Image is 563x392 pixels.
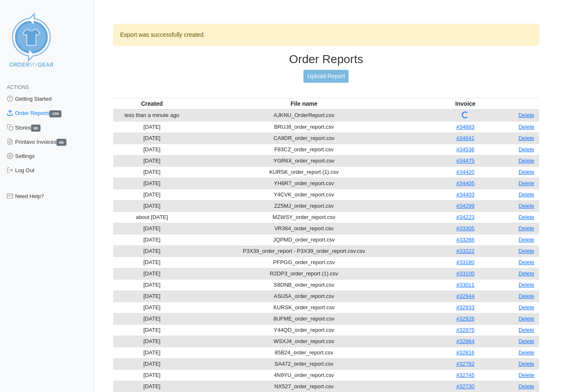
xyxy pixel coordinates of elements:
[191,166,417,178] td: KURSK_order_report (1).csv
[456,259,474,265] a: #33180
[519,383,535,389] a: Delete
[191,121,417,132] td: BRUJ8_order_report.csv
[519,225,535,232] a: Delete
[519,135,535,141] a: Delete
[113,268,191,279] td: [DATE]
[191,257,417,268] td: PFPGG_order_report.csv
[113,189,191,200] td: [DATE]
[456,158,474,164] a: #34475
[191,358,417,369] td: SA472_order_report.csv
[456,383,474,389] a: #32730
[519,169,535,175] a: Delete
[519,270,535,277] a: Delete
[113,347,191,358] td: [DATE]
[113,132,191,144] td: [DATE]
[456,180,474,186] a: #34405
[113,245,191,257] td: [DATE]
[456,327,474,333] a: #32875
[456,169,474,175] a: #34420
[456,237,474,243] a: #33266
[113,369,191,381] td: [DATE]
[31,125,41,132] span: 95
[191,223,417,234] td: VR364_order_report.csv
[456,225,474,232] a: #33305
[113,52,540,66] h3: Order Reports
[191,178,417,189] td: YH6R7_order_report.csv
[56,139,66,146] span: 96
[113,336,191,347] td: [DATE]
[519,327,535,333] a: Delete
[113,178,191,189] td: [DATE]
[519,282,535,288] a: Delete
[191,144,417,155] td: F83CZ_order_report.csv
[113,121,191,132] td: [DATE]
[113,381,191,392] td: [DATE]
[191,245,417,257] td: P3X39_order_report - P3X39_order_report.csv.csv
[191,290,417,302] td: ASU5A_order_report.csv
[7,84,29,90] span: Actions
[113,200,191,211] td: [DATE]
[456,248,474,254] a: #33222
[456,293,474,299] a: #32944
[417,98,514,109] th: Invoice
[191,98,417,109] th: File name
[191,302,417,313] td: KURSK_order_report.csv
[519,304,535,311] a: Delete
[519,124,535,130] a: Delete
[519,214,535,220] a: Delete
[191,313,417,324] td: 8UFME_order_report.csv
[113,324,191,336] td: [DATE]
[49,110,61,117] span: 100
[113,155,191,166] td: [DATE]
[519,361,535,367] a: Delete
[113,211,191,223] td: about [DATE]
[191,211,417,223] td: MZWSY_order_report.csv
[456,282,474,288] a: #33011
[191,132,417,144] td: CA9DR_order_report.csv
[519,146,535,153] a: Delete
[519,191,535,198] a: Delete
[191,268,417,279] td: R2DP3_order_report (1).csv
[113,279,191,290] td: [DATE]
[519,158,535,164] a: Delete
[519,293,535,299] a: Delete
[113,358,191,369] td: [DATE]
[456,146,474,153] a: #34536
[113,223,191,234] td: [DATE]
[113,166,191,178] td: [DATE]
[191,109,417,122] td: AJKNU_OrderReport.csv
[113,290,191,302] td: [DATE]
[456,304,474,311] a: #32933
[456,372,474,378] a: #32745
[191,279,417,290] td: S8DNB_order_report.csv
[191,155,417,166] td: YGR6X_order_report.csv
[191,347,417,358] td: 85B24_order_report.csv
[113,302,191,313] td: [DATE]
[303,70,349,83] a: Upload Report
[191,234,417,245] td: JQPMD_order_report.csv
[519,338,535,344] a: Delete
[519,180,535,186] a: Delete
[519,237,535,243] a: Delete
[456,124,474,130] a: #34683
[113,144,191,155] td: [DATE]
[456,349,474,356] a: #32816
[456,316,474,322] a: #32926
[519,316,535,322] a: Delete
[113,24,540,46] div: Export was successfully created.
[456,338,474,344] a: #32864
[519,203,535,209] a: Delete
[191,324,417,336] td: Y44QD_order_report.csv
[519,349,535,356] a: Delete
[113,109,191,122] td: less than a minute ago
[113,257,191,268] td: [DATE]
[191,200,417,211] td: ZZ5MJ_order_report.csv
[191,189,417,200] td: Y4CVK_order_report.csv
[519,259,535,265] a: Delete
[456,135,474,141] a: #34641
[456,203,474,209] a: #34299
[113,313,191,324] td: [DATE]
[191,381,417,392] td: NX527_order_report.csv
[113,98,191,109] th: Created
[113,234,191,245] td: [DATE]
